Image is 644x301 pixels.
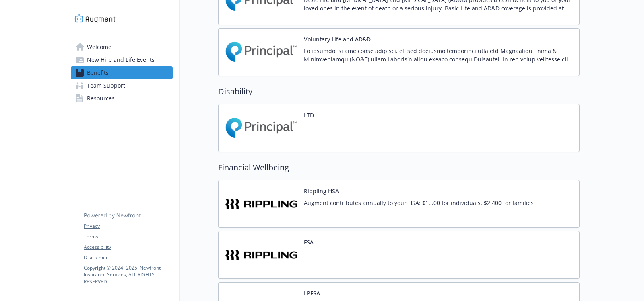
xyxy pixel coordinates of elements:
[84,264,172,285] p: Copyright © 2024 - 2025 , Newfront Insurance Services, ALL RIGHTS RESERVED
[218,86,580,98] h2: Disability
[84,223,172,230] a: Privacy
[225,35,297,69] img: Principal Financial Group Inc carrier logo
[84,244,172,251] a: Accessibility
[71,53,173,66] a: New Hire and Life Events
[87,66,109,79] span: Benefits
[84,233,172,240] a: Terms
[71,79,173,92] a: Team Support
[304,35,371,43] button: Voluntary Life and AD&D
[225,111,297,145] img: Principal Financial Group Inc carrier logo
[87,41,111,53] span: Welcome
[84,254,172,261] a: Disclaimer
[87,79,125,92] span: Team Support
[304,111,314,119] button: LTD
[304,289,320,297] button: LPFSA
[225,238,297,272] img: Rippling carrier logo
[71,92,173,105] a: Resources
[71,41,173,53] a: Welcome
[304,238,314,246] button: FSA
[87,53,155,66] span: New Hire and Life Events
[304,47,573,63] p: Lo ipsumdol si ame conse adipisci, eli sed doeiusmo temporinci utla etd Magnaaliqu Enima & Minimv...
[218,162,580,174] h2: Financial Wellbeing
[71,66,173,79] a: Benefits
[87,92,115,105] span: Resources
[225,187,297,221] img: Rippling carrier logo
[304,187,339,195] button: Rippling HSA
[304,199,534,207] p: Augment contributes annually to your HSA: $1,500 for individuals, $2,400 for families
